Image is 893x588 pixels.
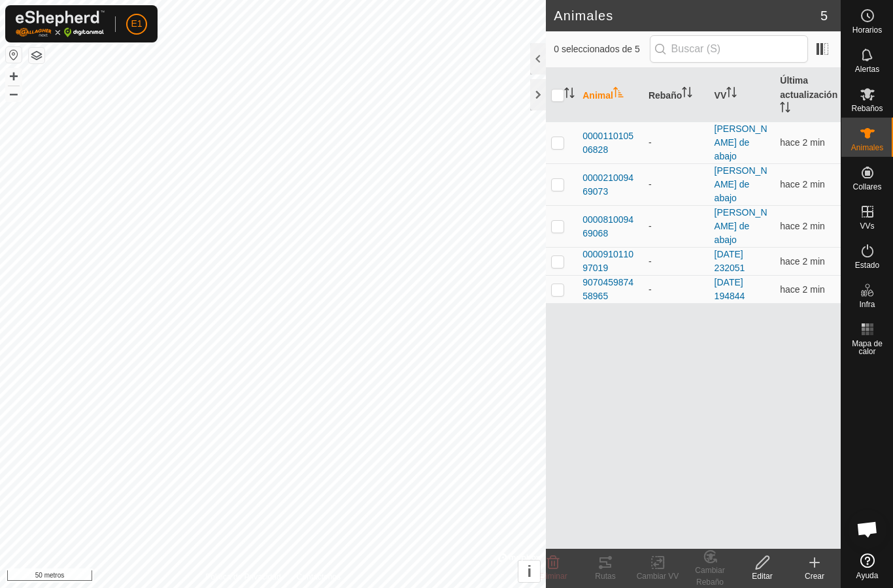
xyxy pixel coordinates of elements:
font: Crear [805,572,824,581]
button: – [6,86,22,101]
font: Horarios [852,25,882,35]
font: 000021009469073 [582,172,633,197]
font: hace 2 min [780,137,824,148]
a: [PERSON_NAME] de abajo [715,207,767,245]
p-sorticon: Activar para ordenar [564,90,575,100]
font: hace 2 min [780,256,824,267]
font: Ayuda [856,571,879,580]
font: – [9,84,18,102]
font: Infra [859,300,875,309]
a: Contáctenos [297,571,341,583]
font: Animales [554,8,613,23]
font: 000081009469068 [582,214,633,238]
font: Animales [851,143,883,152]
img: Logotipo de Gallagher [16,10,105,37]
font: - [649,179,652,189]
button: Capas del Mapa [29,48,44,63]
span: 17 de septiembre de 2025, 19:51 [780,137,824,148]
font: + [9,67,18,85]
font: Animal [582,90,613,101]
font: 0 seleccionados de 5 [554,44,640,54]
font: Collares [852,182,881,191]
a: Ayuda [841,548,893,585]
font: Cambiar Rebaño [695,566,724,587]
font: Cambiar VV [637,572,679,581]
font: hace 2 min [780,221,824,231]
font: Mapa de calor [852,339,883,356]
a: [DATE] 232051 [715,249,745,273]
button: i [518,561,540,582]
p-sorticon: Activar para ordenar [780,104,790,114]
font: VV [715,90,727,101]
a: [PERSON_NAME] de abajo [715,165,767,203]
font: 000011010506828 [582,131,633,155]
font: Rebaño [649,90,682,101]
font: i [527,563,531,580]
font: - [649,256,652,267]
font: Contáctenos [297,572,341,581]
span: 17 de septiembre de 2025, 19:51 [780,284,824,295]
font: Estado [855,261,879,270]
font: 000091011097019 [582,249,633,273]
div: Chat abierto [848,510,887,549]
a: [DATE] 194844 [715,277,745,301]
span: 17 de septiembre de 2025, 19:51 [780,256,824,267]
p-sorticon: Activar para ordenar [682,89,692,99]
span: 17 de septiembre de 2025, 19:51 [780,221,824,231]
button: + [6,69,22,84]
p-sorticon: Activar para ordenar [726,89,737,99]
font: E1 [131,18,142,29]
font: - [649,137,652,148]
font: Política de Privacidad [205,572,280,581]
font: hace 2 min [780,179,824,189]
font: Eliminar [539,572,567,581]
a: [PERSON_NAME] de abajo [715,123,767,161]
font: 907045987458965 [582,277,633,301]
font: - [649,284,652,295]
font: VVs [860,221,874,231]
input: Buscar (S) [650,35,808,63]
p-sorticon: Activar para ordenar [613,89,624,99]
font: hace 2 min [780,284,824,295]
font: Rutas [595,572,615,581]
font: Editar [752,572,772,581]
a: Política de Privacidad [205,571,280,583]
button: Restablecer mapa [6,47,22,63]
font: 5 [820,8,828,23]
font: Última actualización [780,75,837,100]
span: 17 de septiembre de 2025, 19:51 [780,179,824,189]
font: - [649,221,652,231]
font: Alertas [855,65,879,74]
font: Rebaños [851,104,883,113]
